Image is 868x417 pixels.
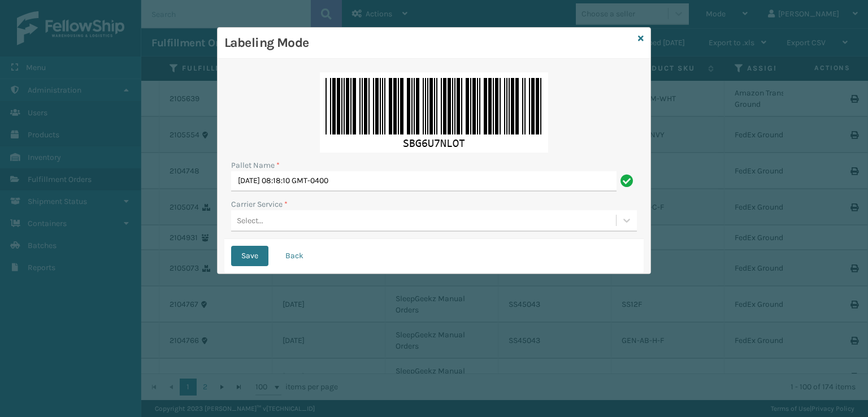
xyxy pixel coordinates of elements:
label: Carrier Service [231,198,288,210]
h3: Labeling Mode [224,34,633,51]
button: Back [275,246,314,266]
div: Select... [237,215,263,227]
button: Save [231,246,268,266]
label: Pallet Name [231,159,280,171]
img: 9Otbz0AAAAGSURBVAMARKXhgaB9SpQAAAAASUVORK5CYII= [320,72,548,153]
